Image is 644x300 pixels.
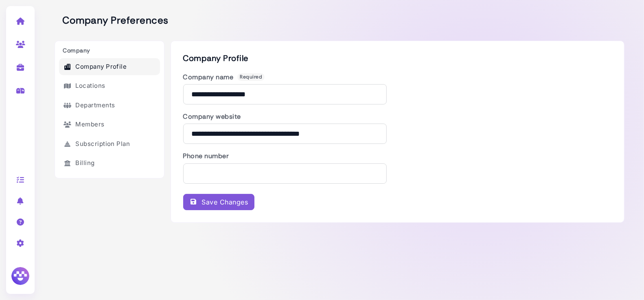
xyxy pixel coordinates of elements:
h3: Company [59,47,160,54]
a: Subscription Plan [59,135,160,153]
a: Departments [59,97,160,114]
button: Save Changes [183,194,255,210]
h3: Phone number [183,152,387,160]
a: Billing [59,154,160,172]
span: Required [237,73,265,80]
h2: Company Preferences [55,15,169,26]
a: Company Profile [59,58,160,76]
img: Megan [10,266,31,286]
h3: Company website [183,113,387,120]
a: Members [59,116,160,133]
div: Save Changes [190,197,248,207]
h2: Company Profile [183,53,612,63]
h3: Company name [183,73,387,81]
a: Locations [59,77,160,95]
